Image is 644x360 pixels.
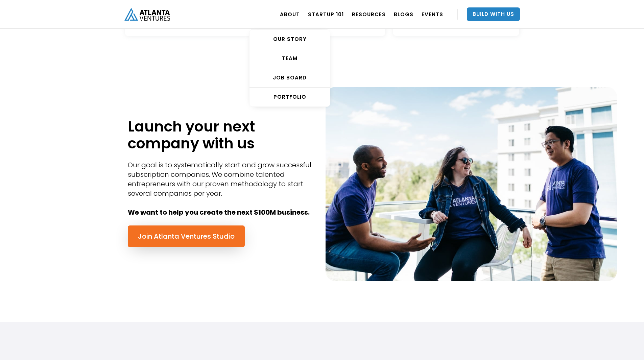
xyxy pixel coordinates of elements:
a: TEAM [249,49,330,68]
h1: Launch your next company with us [128,118,315,152]
strong: We want to help you create the next $100M business. [128,208,310,217]
img: Atlanta Ventures Team [326,87,617,281]
div: TEAM [249,55,330,62]
a: Join Atlanta Ventures Studio [128,225,245,247]
div: Our goal is to systematically start and grow successful subscription companies. We combine talent... [128,160,315,217]
a: Job Board [249,68,330,88]
div: PORTFOLIO [249,94,330,100]
a: Startup 101 [308,5,344,24]
a: RESOURCES [352,5,386,24]
a: Build With Us [467,7,520,21]
a: ABOUT [280,5,300,24]
div: Job Board [249,74,330,81]
a: EVENTS [422,5,443,24]
div: OUR STORY [249,36,330,43]
a: BLOGS [394,5,413,24]
a: OUR STORY [249,30,330,49]
a: PORTFOLIO [249,88,330,106]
